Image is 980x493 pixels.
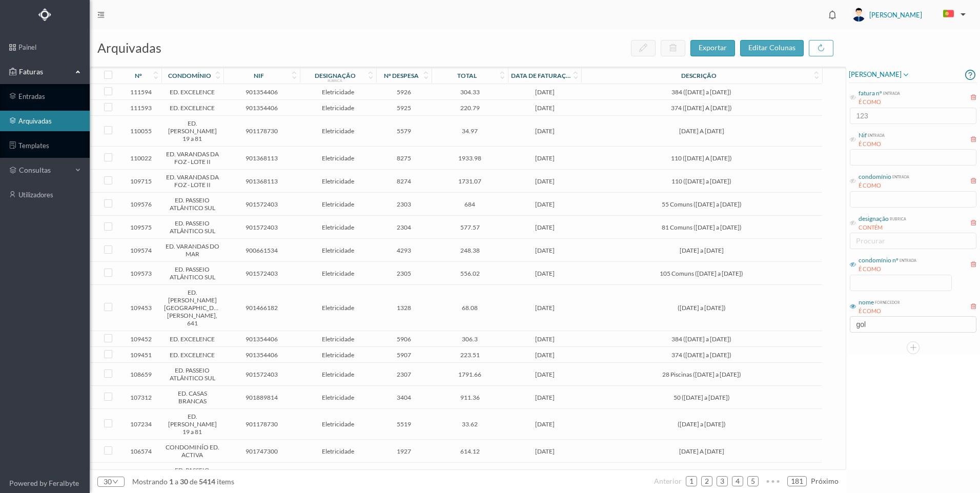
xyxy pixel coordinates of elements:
[302,270,374,277] span: Eletricidade
[434,246,505,254] span: 248.38
[123,394,159,401] span: 107312
[584,88,819,96] span: 384 ([DATE] a [DATE])
[123,127,159,135] span: 110055
[379,127,429,135] span: 5579
[859,89,882,98] div: fatura nº
[164,443,220,459] span: CONDOMINÍO ED. ACTIVA
[302,177,374,185] span: Eletricidade
[123,223,159,231] span: 109575
[811,477,839,485] span: próximo
[379,88,429,96] span: 5926
[379,447,429,455] span: 1927
[123,88,159,96] span: 111594
[123,447,159,455] span: 106574
[226,88,297,96] span: 901354406
[164,119,220,142] span: ED. [PERSON_NAME] 19 a 81
[889,214,906,222] div: rubrica
[511,304,579,312] span: [DATE]
[123,304,159,312] span: 109453
[226,420,297,428] span: 901178730
[511,246,579,254] span: [DATE]
[511,104,579,112] span: [DATE]
[302,351,374,359] span: Eletricidade
[302,154,374,162] span: Eletricidade
[164,265,220,281] span: ED. PASSEIO ATLÂNTICO SUL
[434,223,505,231] span: 577.57
[511,420,579,428] span: [DATE]
[97,11,105,18] i: icon: menu-fold
[434,270,505,277] span: 556.02
[511,223,579,231] span: [DATE]
[699,43,727,52] span: exportar
[123,371,159,378] span: 108659
[859,181,909,190] div: É COMO
[379,420,429,428] span: 5519
[732,474,743,489] a: 4
[164,389,220,405] span: ED. CASAS BRANCAS
[16,67,73,77] span: Faturas
[584,351,819,359] span: 374 ([DATE] a [DATE])
[788,474,806,489] a: 181
[190,477,197,486] span: de
[511,88,579,96] span: [DATE]
[379,200,429,208] span: 2303
[379,304,429,312] span: 1328
[717,476,728,486] li: 3
[123,154,159,162] span: 110022
[849,69,910,81] span: [PERSON_NAME]
[763,473,783,479] span: •••
[178,477,190,486] span: 30
[226,177,297,185] span: 901368113
[852,8,866,22] img: user_titan3.af2715ee.jpg
[584,127,819,135] span: [DATE] A [DATE]
[226,447,297,455] span: 901747300
[434,335,505,343] span: 306.3
[702,474,712,489] a: 2
[168,477,175,486] span: 1
[226,335,297,343] span: 901354406
[226,371,297,378] span: 901572403
[899,256,916,263] div: entrada
[328,78,342,83] div: rubrica
[302,394,374,401] span: Eletricidade
[681,72,717,79] div: descrição
[302,104,374,112] span: Eletricidade
[164,351,220,359] span: ED. EXCELENCE
[511,72,573,79] div: data de faturação
[123,270,159,277] span: 109573
[787,476,807,486] li: 181
[748,474,758,489] a: 5
[511,447,579,455] span: [DATE]
[123,177,159,185] span: 109715
[379,394,429,401] span: 3404
[379,335,429,343] span: 5906
[686,474,697,489] a: 1
[123,420,159,428] span: 107234
[686,476,697,486] li: 1
[302,304,374,312] span: Eletricidade
[164,88,220,96] span: ED. EXCELENCE
[226,200,297,208] span: 901572403
[584,154,819,162] span: 110 ([DATE] A [DATE])
[511,351,579,359] span: [DATE]
[226,104,297,112] span: 901354406
[168,72,211,79] div: condomínio
[302,371,374,378] span: Eletricidade
[763,473,783,489] li: Avançar 5 Páginas
[891,172,909,180] div: entrada
[654,473,682,489] li: Página Anterior
[379,246,429,254] span: 4293
[164,150,220,166] span: ED. VARANDAS DA FOZ - LOTE II
[226,223,297,231] span: 901572403
[935,6,970,23] button: PT
[384,72,419,79] div: nº despesa
[19,165,70,175] span: consultas
[511,177,579,185] span: [DATE]
[226,351,297,359] span: 901354406
[379,223,429,231] span: 2304
[826,8,839,22] i: icon: bell
[434,447,505,455] span: 614.12
[123,104,159,112] span: 111593
[434,154,505,162] span: 1933.98
[859,256,899,265] div: condomínio nº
